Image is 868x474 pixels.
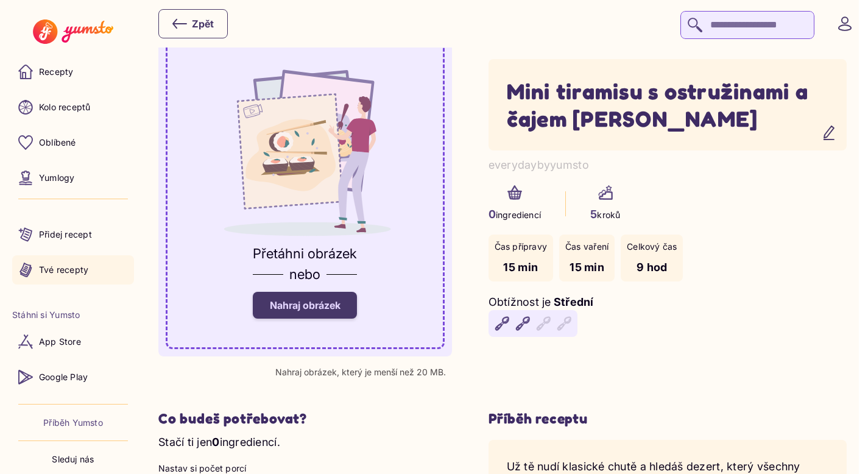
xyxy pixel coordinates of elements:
[172,16,214,31] div: Zpět
[12,93,134,122] a: Kolo receptů
[489,208,496,221] span: 0
[12,128,134,157] a: Oblíbené
[12,255,134,285] a: Tvé recepty
[158,434,452,450] p: Stačí ti jen ingrediencí.
[39,66,73,78] p: Recepty
[489,206,542,222] p: ingrediencí
[39,371,88,383] p: Google Play
[637,261,667,274] span: 9 hod
[43,417,103,429] a: Příběh Yumsto
[39,172,74,184] p: Yumlogy
[39,136,76,149] p: Oblíbené
[627,241,677,253] p: Celkový čas
[507,77,829,132] h1: Mini tiramisu s ostružinami a čajem Earl Grey
[52,453,94,465] p: Sleduj nás
[565,241,609,253] p: Čas vaření
[489,157,847,173] p: everydaybyyumsto
[270,299,340,311] span: Nahraj obrázek
[253,243,357,264] p: Přetáhni obrázek
[12,220,134,249] a: Přidej recept
[554,295,594,308] span: Střední
[590,208,597,221] span: 5
[12,309,134,321] li: Stáhni si Yumsto
[489,294,551,310] p: Obtížnost je
[289,264,320,285] p: nebo
[489,410,847,428] h3: Příběh receptu
[275,367,446,377] p: Nahraj obrázek, který je menší než 20 MB.
[12,57,134,87] a: Recepty
[39,101,91,113] p: Kolo receptů
[158,410,452,428] h2: Co budeš potřebovat?
[12,327,134,356] a: App Store
[39,336,81,348] p: App Store
[39,228,92,241] p: Přidej recept
[570,261,604,274] span: 15 min
[33,19,113,44] img: Yumsto logo
[503,261,538,274] span: 15 min
[590,206,620,222] p: kroků
[39,264,88,276] p: Tvé recepty
[495,241,548,253] p: Čas přípravy
[12,363,134,392] a: Google Play
[12,163,134,193] a: Yumlogy
[158,9,228,38] button: Zpět
[212,436,219,448] span: 0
